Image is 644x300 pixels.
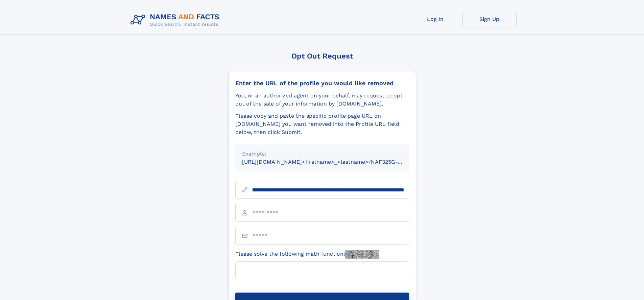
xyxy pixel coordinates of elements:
[235,250,379,259] label: Please solve the following math function:
[228,52,416,60] div: Opt Out Request
[128,11,225,29] img: Logo Names and Facts
[235,79,409,87] div: Enter the URL of the profile you would like removed
[242,159,422,165] small: [URL][DOMAIN_NAME]<firstname>_<lastname>/NAF325G-xxxxxxxx
[235,112,409,136] div: Please copy and paste the specific profile page URL on [DOMAIN_NAME] you want removed into the Pr...
[462,11,517,27] a: Sign Up
[235,92,409,108] div: You, or an authorized agent on your behalf, may request to opt-out of the sale of your informatio...
[408,11,462,27] a: Log In
[242,150,402,158] div: Example:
